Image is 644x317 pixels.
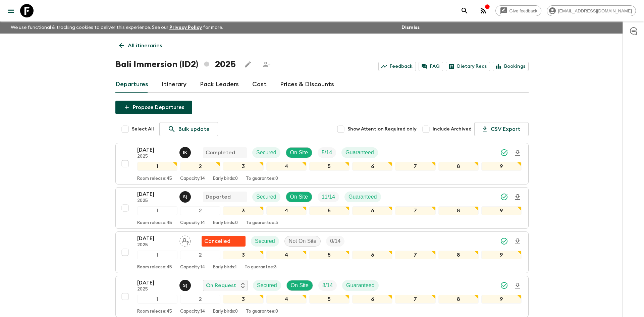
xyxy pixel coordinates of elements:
button: Dismiss [400,23,421,32]
p: Room release: 45 [137,265,172,270]
p: 11 / 14 [322,193,335,201]
p: To guarantee: 3 [245,265,277,270]
p: Room release: 45 [137,220,172,226]
p: On Site [290,149,308,157]
a: Prices & Discounts [280,76,334,93]
div: 4 [266,295,307,304]
div: 8 [438,206,479,215]
p: All itineraries [128,42,162,50]
svg: Synced Successfully [500,193,508,201]
div: 9 [481,162,522,171]
div: Flash Pack cancellation [202,236,246,247]
svg: Download Onboarding [514,282,522,290]
p: Early birds: 0 [213,176,238,181]
div: Trip Fill [326,236,344,247]
span: Include Archived [433,126,472,133]
span: Shandy (Putu) Sandhi Astra Juniawan [179,193,192,199]
span: Select All [132,126,154,133]
div: 5 [309,295,350,304]
button: S( [179,280,192,291]
p: Secured [255,237,275,245]
span: Share this itinerary [260,58,273,71]
p: Capacity: 14 [180,176,205,181]
span: Shandy (Putu) Sandhi Astra Juniawan [179,282,192,287]
button: [DATE]2025I Komang PurnayasaCompletedSecuredOn SiteTrip FillGuaranteed123456789Room release:45Cap... [115,143,529,184]
a: Bulk update [159,122,218,136]
div: Secured [252,192,280,202]
p: On Site [290,193,308,201]
p: Guaranteed [348,193,377,201]
button: Propose Departures [115,101,192,114]
div: Secured [251,236,279,247]
div: 5 [309,251,350,259]
div: Trip Fill [318,280,337,291]
p: We use functional & tracking cookies to deliver this experience. See our for more. [8,21,226,34]
div: 6 [352,206,392,215]
div: 8 [438,295,479,304]
a: Cost [252,76,267,93]
button: menu [4,4,17,17]
svg: Download Onboarding [514,193,522,201]
span: Show Attention Required only [347,126,417,133]
div: 5 [309,206,350,215]
div: 8 [438,162,479,171]
div: On Site [286,192,312,202]
div: 2 [180,295,220,304]
p: 2025 [137,243,174,248]
p: To guarantee: 0 [246,309,278,314]
p: 0 / 14 [330,237,340,245]
div: 3 [223,206,263,215]
a: Departures [115,76,148,93]
div: 7 [395,251,435,259]
p: On Site [291,281,309,289]
p: Room release: 45 [137,309,172,314]
div: 2 [180,206,220,215]
p: 5 / 14 [322,149,332,157]
div: Secured [252,147,280,158]
span: Give feedback [506,8,541,13]
p: 2025 [137,198,174,204]
p: [DATE] [137,279,174,287]
p: Not On Site [289,237,317,245]
div: 2 [180,251,220,259]
a: Itinerary [162,76,186,93]
a: Feedback [378,62,416,71]
a: Bookings [493,62,529,71]
div: Secured [253,280,281,291]
button: [DATE]2025Assign pack leaderFlash Pack cancellationSecuredNot On SiteTrip Fill123456789Room relea... [115,231,529,273]
a: Dietary Reqs [446,62,490,71]
p: Guaranteed [345,149,374,157]
p: Secured [256,149,276,157]
p: Completed [206,149,235,157]
div: 1 [137,206,177,215]
div: 3 [223,162,263,171]
span: Assign pack leader [179,237,191,243]
div: Trip Fill [318,147,336,158]
button: CSV Export [474,122,529,136]
div: 4 [266,206,307,215]
button: [DATE]2025Shandy (Putu) Sandhi Astra JuniawanDepartedSecuredOn SiteTrip FillGuaranteed123456789Ro... [115,187,529,229]
a: FAQ [419,62,443,71]
p: Capacity: 14 [180,220,205,226]
div: 4 [266,162,307,171]
p: 8 / 14 [322,281,333,289]
p: Secured [256,193,276,201]
p: [DATE] [137,234,174,243]
p: Guaranteed [346,281,375,289]
svg: Download Onboarding [514,149,522,157]
div: 1 [137,251,177,259]
p: [DATE] [137,146,174,154]
p: Cancelled [204,237,230,245]
p: Bulk update [178,125,210,133]
div: 7 [395,162,435,171]
a: Pack Leaders [200,76,239,93]
div: [EMAIL_ADDRESS][DOMAIN_NAME] [547,5,636,16]
p: 2025 [137,154,174,159]
div: On Site [286,147,312,158]
div: 3 [223,251,263,259]
p: To guarantee: 0 [246,176,278,181]
svg: Synced Successfully [500,149,508,157]
svg: Synced Successfully [500,281,508,289]
p: Secured [257,281,277,289]
div: 1 [137,295,177,304]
